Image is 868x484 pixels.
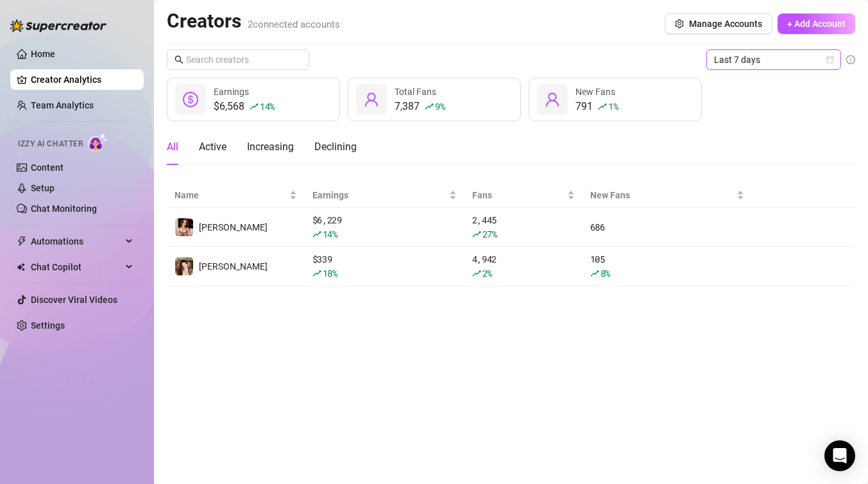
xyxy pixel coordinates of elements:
span: calendar [826,56,834,64]
span: 14 % [260,100,275,112]
span: Manage Accounts [689,19,762,29]
span: rise [250,102,259,111]
span: Earnings [214,87,249,97]
span: 2 connected accounts [248,19,340,30]
div: Increasing [247,139,294,155]
div: Declining [314,139,357,155]
button: + Add Account [778,13,855,34]
span: search [174,55,183,64]
a: Team Analytics [31,100,94,110]
img: AI Chatter [88,133,108,151]
span: rise [598,102,607,111]
h2: Creators [167,9,340,33]
span: user [364,92,379,107]
a: Discover Viral Videos [31,295,117,305]
span: [PERSON_NAME] [199,261,268,272]
a: Setup [31,183,55,193]
div: All [167,139,178,155]
img: logo-BBDzfeDw.svg [10,19,106,32]
div: 791 [575,99,618,114]
span: info-circle [846,55,855,64]
div: Open Intercom Messenger [824,440,855,471]
span: 18 % [323,267,337,279]
div: $ 339 [312,252,457,281]
span: Chat Copilot [31,257,122,277]
div: 4,942 [472,252,575,281]
span: 14 % [323,228,337,240]
input: Search creators [186,53,291,67]
div: 7,387 [395,99,445,114]
span: 9 % [435,100,445,112]
div: $6,568 [214,99,275,114]
span: setting [675,19,684,28]
span: Last 7 days [714,50,833,69]
span: dollar-circle [183,92,198,107]
span: rise [312,269,321,278]
a: Home [31,49,55,59]
span: Name [174,188,287,202]
span: 8 % [600,267,610,279]
div: 686 [590,220,744,234]
th: Fans [464,183,583,208]
a: Settings [31,320,65,331]
span: New Fans [590,188,734,202]
span: Fans [472,188,565,202]
div: Active [199,139,226,155]
span: [PERSON_NAME] [199,222,268,232]
div: 2,445 [472,213,575,241]
span: Automations [31,231,122,252]
span: rise [472,269,481,278]
div: $ 6,229 [312,213,457,241]
a: Creator Analytics [31,69,133,90]
span: Izzy AI Chatter [18,138,83,150]
a: Chat Monitoring [31,203,97,214]
span: 27 % [482,228,497,240]
span: rise [472,230,481,239]
span: + Add Account [787,19,846,29]
div: 105 [590,252,744,281]
span: user [545,92,560,107]
img: Blair [175,218,193,236]
th: Name [167,183,305,208]
span: 2 % [482,267,492,279]
img: Blair [175,257,193,275]
img: Chat Copilot [17,263,25,272]
span: Total Fans [395,87,436,97]
span: rise [312,230,321,239]
span: Earnings [312,188,447,202]
th: Earnings [305,183,464,208]
span: New Fans [575,87,615,97]
a: Content [31,162,64,173]
span: 1 % [608,100,618,112]
span: rise [425,102,434,111]
span: thunderbolt [17,236,27,246]
span: rise [590,269,599,278]
button: Manage Accounts [665,13,772,34]
th: New Fans [583,183,752,208]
